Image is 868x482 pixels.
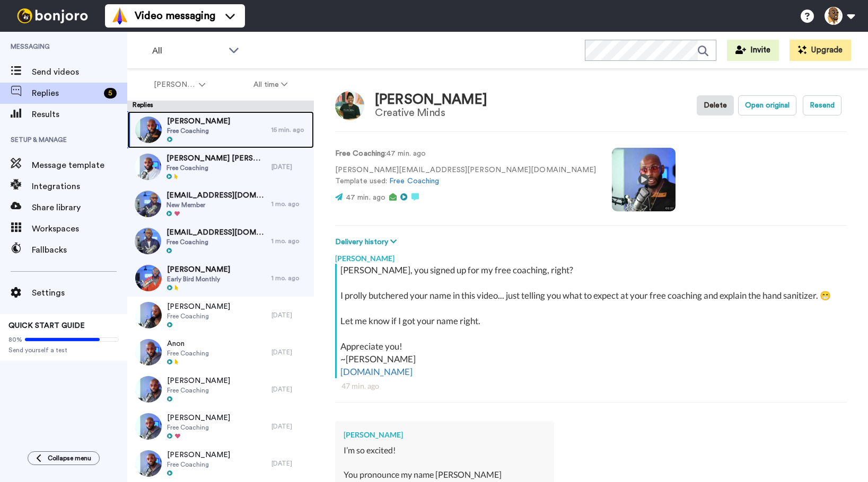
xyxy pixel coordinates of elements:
[271,126,309,134] div: 15 min. ago
[167,301,230,312] span: [PERSON_NAME]
[111,7,128,24] img: vm-color.svg
[135,117,162,143] img: 44fe6daf-c88b-4d1c-a24e-9bf3072ddf35-thumb.jpg
[32,159,127,172] span: Message template
[167,127,230,135] span: Free Coaching
[135,8,215,23] span: Video messaging
[135,376,162,403] img: 04f5b6ea-c23b-42e5-97d4-22f3738a1dda-thumb.jpg
[167,338,209,349] span: Anon
[135,302,162,328] img: 7ba7e195-801c-4cb7-874c-5a1d1b9a8791-thumb.jpg
[340,264,844,378] div: [PERSON_NAME], you signed up for my free coaching, right? I prolly butchered your name in this vi...
[127,185,314,222] a: [EMAIL_ADDRESS][DOMAIN_NAME]New Member1 mo. ago
[135,450,162,477] img: 2381e0b4-0c37-4a6a-bb05-d4b7997c0a88-thumb.jpg
[340,366,413,377] a: [DOMAIN_NAME]
[375,107,487,119] div: Creative Minds
[32,244,127,256] span: Fallbacks
[335,91,364,120] img: Image of Teala Stampley
[335,236,400,248] button: Delivery history
[32,222,127,235] span: Workspaces
[167,450,230,460] span: [PERSON_NAME]
[127,260,314,297] a: [PERSON_NAME]Early Bird Monthly1 mo. ago
[166,227,266,238] span: [EMAIL_ADDRESS][DOMAIN_NAME]
[127,101,314,111] div: Replies
[127,297,314,334] a: [PERSON_NAME]Free Coaching[DATE]
[127,111,314,148] a: [PERSON_NAME]Free Coaching15 min. ago
[166,164,266,172] span: Free Coaching
[32,108,127,121] span: Results
[154,79,197,90] span: [PERSON_NAME]
[127,371,314,408] a: [PERSON_NAME]Free Coaching[DATE]
[341,381,840,391] div: 47 min. ago
[104,88,117,99] div: 5
[375,92,487,108] div: [PERSON_NAME]
[8,346,119,354] span: Send yourself a test
[167,264,230,275] span: [PERSON_NAME]
[697,95,734,115] button: Delete
[167,460,230,469] span: Free Coaching
[790,40,851,61] button: Upgrade
[135,339,162,365] img: 836f08c6-17bf-493e-8ad9-256469128cc8-thumb.jpg
[271,348,309,356] div: [DATE]
[167,312,230,320] span: Free Coaching
[738,95,796,115] button: Open original
[135,413,162,440] img: e1571473-674e-4fb5-82b6-f32598f6bb34-thumb.jpg
[135,154,161,180] img: 3c7731fe-347c-4a32-a53d-d4aac9e5c19d-thumb.jpg
[271,311,309,319] div: [DATE]
[166,238,266,246] span: Free Coaching
[230,75,312,94] button: All time
[8,322,85,329] span: QUICK START GUIDE
[127,408,314,445] a: [PERSON_NAME]Free Coaching[DATE]
[48,454,91,462] span: Collapse menu
[32,66,127,78] span: Send videos
[167,423,230,432] span: Free Coaching
[32,287,127,299] span: Settings
[127,148,314,185] a: [PERSON_NAME] [PERSON_NAME]Free Coaching[DATE]
[32,87,100,100] span: Replies
[8,335,22,344] span: 80%
[152,44,223,57] span: All
[271,163,309,171] div: [DATE]
[13,8,92,23] img: bj-logo-header-white.svg
[271,459,309,468] div: [DATE]
[127,445,314,482] a: [PERSON_NAME]Free Coaching[DATE]
[166,190,266,201] span: [EMAIL_ADDRESS][DOMAIN_NAME]
[166,153,266,164] span: [PERSON_NAME] [PERSON_NAME]
[167,275,230,283] span: Early Bird Monthly
[32,201,127,214] span: Share library
[271,274,309,282] div: 1 mo. ago
[271,200,309,208] div: 1 mo. ago
[335,248,847,264] div: [PERSON_NAME]
[129,75,230,94] button: [PERSON_NAME]
[335,150,385,157] strong: Free Coaching
[727,40,779,61] button: Invite
[135,265,162,291] img: 04d2256d-6dbd-43e3-bc73-0bd732d60854-thumb.jpg
[28,451,100,465] button: Collapse menu
[271,237,309,245] div: 1 mo. ago
[335,165,596,187] p: [PERSON_NAME][EMAIL_ADDRESS][PERSON_NAME][DOMAIN_NAME] Template used:
[167,376,230,386] span: [PERSON_NAME]
[127,334,314,371] a: AnonFree Coaching[DATE]
[166,201,266,209] span: New Member
[271,422,309,431] div: [DATE]
[127,222,314,260] a: [EMAIL_ADDRESS][DOMAIN_NAME]Free Coaching1 mo. ago
[344,430,546,440] div: [PERSON_NAME]
[135,228,161,254] img: 4fea5106-3223-4258-969d-0f588911f3cb-thumb.jpg
[803,95,841,115] button: Resend
[389,177,439,185] a: Free Coaching
[346,194,385,201] span: 47 min. ago
[167,413,230,423] span: [PERSON_NAME]
[167,116,230,127] span: [PERSON_NAME]
[271,385,309,394] div: [DATE]
[32,180,127,193] span: Integrations
[167,349,209,358] span: Free Coaching
[135,191,161,217] img: f079c150-4b57-41df-a5b7-fb47b394fcf9-thumb.jpg
[335,148,596,159] p: : 47 min. ago
[167,386,230,395] span: Free Coaching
